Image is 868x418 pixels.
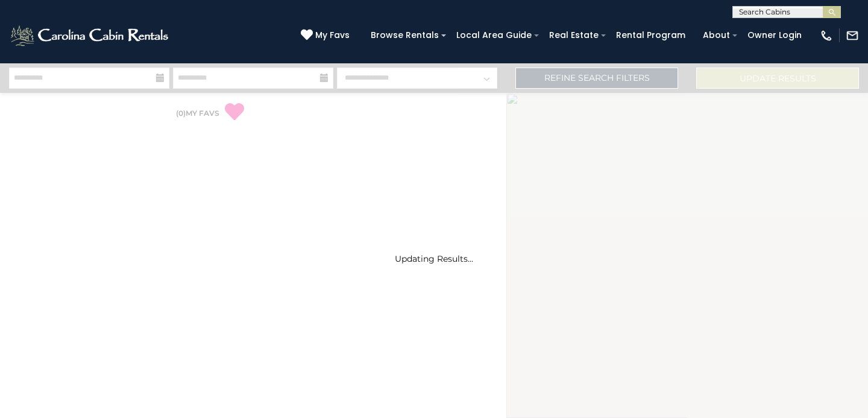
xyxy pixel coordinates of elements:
a: About [697,26,736,45]
img: phone-regular-white.png [820,29,833,42]
span: My Favs [315,29,350,42]
a: My Favs [301,29,353,42]
a: Local Area Guide [450,26,538,45]
a: Browse Rentals [365,26,445,45]
img: White-1-2.png [9,24,172,48]
img: mail-regular-white.png [846,29,859,42]
a: Rental Program [610,26,691,45]
a: Owner Login [741,26,808,45]
a: Real Estate [543,26,605,45]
